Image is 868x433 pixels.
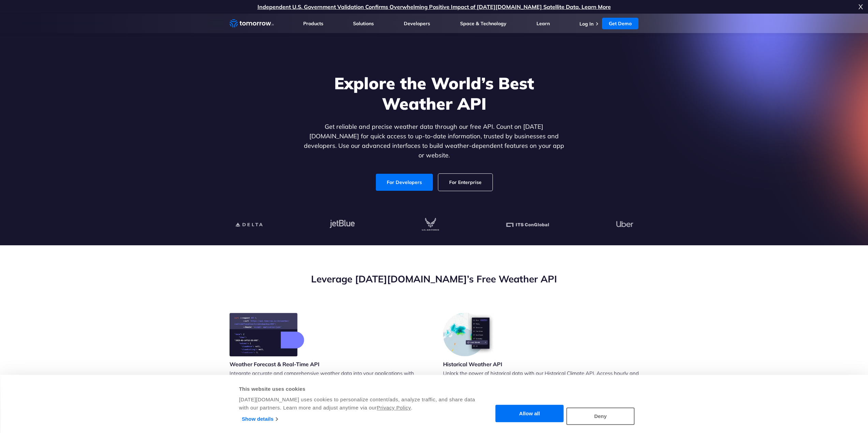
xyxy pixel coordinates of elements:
p: Integrate accurate and comprehensive weather data into your applications with [DATE][DOMAIN_NAME]... [230,369,425,416]
button: Deny [567,407,635,425]
p: Get reliable and precise weather data through our free API. Count on [DATE][DOMAIN_NAME] for quic... [303,122,566,160]
a: For Developers [376,174,433,191]
a: Space & Technology [460,20,506,27]
p: Unlock the power of historical data with our Historical Climate API. Access hourly and daily weat... [443,369,639,408]
a: Get Demo [602,18,638,29]
button: Allow all [496,405,564,422]
a: Independent U.S. Government Validation Confirms Overwhelming Positive Impact of [DATE][DOMAIN_NAM... [258,3,611,10]
h3: Weather Forecast & Real-Time API [230,360,320,368]
div: This website uses cookies [239,385,476,393]
a: Products [303,20,323,27]
a: Solutions [353,20,374,27]
a: For Enterprise [438,174,492,191]
a: Privacy Policy [377,405,411,411]
h3: Historical Weather API [443,360,502,368]
h2: Leverage [DATE][DOMAIN_NAME]’s Free Weather API [230,273,639,285]
a: Learn [536,20,550,27]
a: Log In [579,21,593,27]
a: Show details [242,414,278,424]
a: Home link [230,18,274,29]
div: [DATE][DOMAIN_NAME] uses cookies to personalize content/ads, analyze traffic, and share data with... [239,396,476,412]
a: Developers [404,20,430,27]
h1: Explore the World’s Best Weather API [303,73,566,114]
